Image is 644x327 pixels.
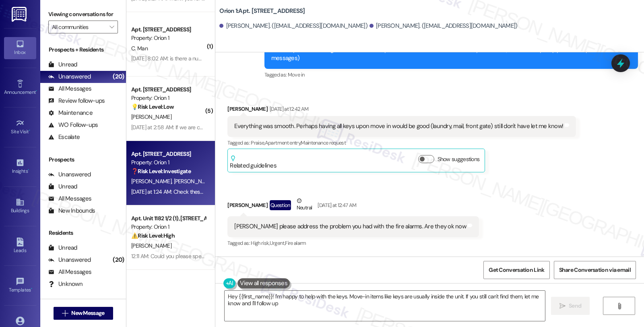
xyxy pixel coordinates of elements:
[569,302,581,310] span: Send
[131,103,174,110] strong: 💡 Risk Level: Low
[4,275,36,296] a: Templates •
[227,105,576,116] div: [PERSON_NAME]
[131,242,171,249] span: [PERSON_NAME]
[131,124,498,131] div: [DATE] at 2:58 AM: If we are charged any unreasonable expenses and it is deducted from our deposi...
[270,200,291,210] div: Question
[48,121,98,129] div: WO Follow-ups
[131,55,613,62] div: [DATE] 8:02 AM: is there a number i can contact about the security and safety for our building? t...
[230,155,277,170] div: Related guidelines
[559,266,631,274] span: Share Conversation via email
[438,155,480,163] label: Show suggestions
[264,69,638,81] div: Tagged as:
[4,195,36,217] a: Buildings
[131,94,206,102] div: Property: Orion 1
[48,244,77,252] div: Unread
[48,268,91,276] div: All Messages
[227,197,479,216] div: [PERSON_NAME]
[131,150,206,158] div: Apt. [STREET_ADDRESS]
[131,178,174,185] span: [PERSON_NAME]
[48,170,91,179] div: Unanswered
[48,109,93,117] div: Maintenance
[174,178,214,185] span: [PERSON_NAME]
[71,309,104,317] span: New Message
[48,97,105,105] div: Review follow-ups
[270,240,285,246] span: Urgent ,
[48,256,91,264] div: Unanswered
[48,72,91,81] div: Unanswered
[316,201,356,209] div: [DATE] at 12:47 AM
[559,303,566,309] i: 
[251,139,264,146] span: Praise ,
[369,22,518,30] div: [PERSON_NAME]. ([EMAIL_ADDRESS][DOMAIN_NAME])
[111,70,126,83] div: (20)
[52,21,105,33] input: All communities
[48,60,77,69] div: Unread
[40,229,126,237] div: Residents
[554,261,636,279] button: Share Conversation via email
[227,137,576,149] div: Tagged as:
[288,71,304,78] span: Move in
[131,188,454,195] div: [DATE] at 1:24 AM: Check these out if you want to buy a pair. They are not real but you can't tel...
[62,310,68,317] i: 
[301,139,346,146] span: Maintenance request
[131,25,206,34] div: Apt. [STREET_ADDRESS]
[4,37,36,59] a: Inbox
[48,8,118,21] label: Viewing conversations for
[29,128,30,133] span: •
[131,232,175,239] strong: ⚠️ Risk Level: High
[28,167,29,173] span: •
[48,85,91,93] div: All Messages
[48,195,91,203] div: All Messages
[234,222,466,231] div: [PERSON_NAME] please address the problem you had with the fire alarms. Are they ok now
[268,105,308,113] div: [DATE] at 12:42 AM
[4,235,36,257] a: Leads
[111,254,126,266] div: (20)
[285,240,306,246] span: Fire alarm
[227,237,479,249] div: Tagged as:
[131,214,206,223] div: Apt. Unit 1182 1/2 (1), [STREET_ADDRESS]
[265,139,301,146] span: Apartment entry ,
[54,307,113,320] button: New Message
[40,155,126,164] div: Prospects
[251,240,270,246] span: High risk ,
[131,85,206,94] div: Apt. [STREET_ADDRESS]
[4,156,36,178] a: Insights •
[131,168,191,175] strong: ❓ Risk Level: Investigate
[12,7,28,22] img: ResiDesk Logo
[219,7,305,15] b: Orion 1: Apt. [STREET_ADDRESS]
[48,182,77,191] div: Unread
[4,116,36,138] a: Site Visit •
[489,266,544,274] span: Get Conversation Link
[483,261,549,279] button: Get Conversation Link
[131,158,206,167] div: Property: Orion 1
[31,286,32,292] span: •
[551,297,590,315] button: Send
[48,133,80,141] div: Escalate
[131,252,302,260] div: 12:11 AM: Could you please specify the location of the non-working blinds?
[131,45,148,52] span: C. Man
[48,280,83,288] div: Unknown
[131,223,206,231] div: Property: Orion 1
[36,88,37,94] span: •
[234,122,563,130] div: Everything was smooth. Perhaps having all keys upon move in would be good (laundry, mail, front g...
[225,291,545,321] textarea: Hey {{first_name}}! I'm happy to help with the keys. Move-in items like keys are usually inside t...
[40,46,126,54] div: Prospects + Residents
[109,24,114,30] i: 
[219,22,367,30] div: [PERSON_NAME]. ([EMAIL_ADDRESS][DOMAIN_NAME])
[616,303,622,309] i: 
[295,197,314,213] div: Neutral
[48,207,95,215] div: New Inbounds
[131,34,206,42] div: Property: Orion 1
[131,113,171,120] span: [PERSON_NAME]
